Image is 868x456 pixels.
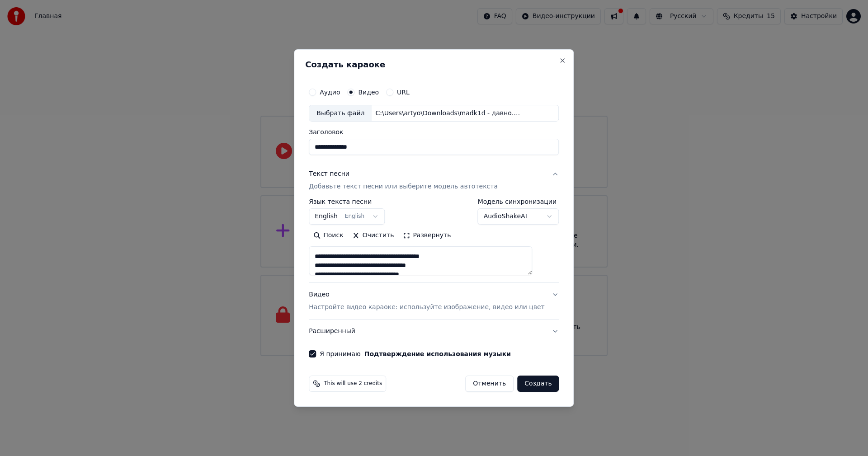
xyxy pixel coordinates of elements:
[309,183,498,192] p: Добавьте текст песни или выберите модель автотекста
[309,229,348,243] button: Поиск
[324,380,382,387] span: This will use 2 credits
[397,89,410,95] label: URL
[358,89,379,95] label: Видео
[320,351,511,357] label: Я принимаю
[309,170,349,179] div: Текст песни
[320,89,340,95] label: Аудио
[309,199,385,205] label: Язык текста песни
[309,303,544,312] p: Настройте видео караоке: используйте изображение, видео или цвет
[517,376,559,392] button: Создать
[372,109,525,118] div: C:\Users\artyo\Downloads\madk1d - давно.mp4
[364,351,511,357] button: Я принимаю
[305,61,562,69] h2: Создать караоке
[309,105,372,122] div: Выбрать файл
[348,229,399,243] button: Очистить
[309,320,559,343] button: Расширенный
[309,291,544,312] div: Видео
[465,376,514,392] button: Отменить
[309,163,559,199] button: Текст песниДобавьте текст песни или выберите модель автотекста
[398,229,455,243] button: Развернуть
[309,129,559,136] label: Заголовок
[309,199,559,283] div: Текст песниДобавьте текст песни или выберите модель автотекста
[478,199,559,205] label: Модель синхронизации
[309,283,559,320] button: ВидеоНастройте видео караоке: используйте изображение, видео или цвет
